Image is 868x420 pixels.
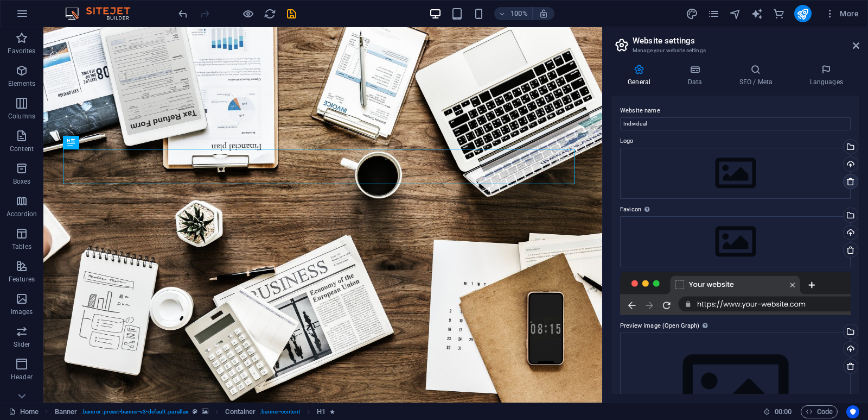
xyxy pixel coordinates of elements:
i: Publish [796,8,809,20]
h3: Manage your website settings [633,46,838,55]
i: Element contains an animation [330,409,335,415]
p: Columns [8,112,35,121]
p: Tables [12,242,31,251]
button: undo [176,7,189,20]
h4: SEO / Meta [723,64,793,87]
i: Save (Ctrl+S) [285,8,298,20]
button: reload [263,7,276,20]
i: This element is a customizable preset [193,409,197,415]
p: Header [11,373,33,381]
button: commerce [773,7,786,20]
span: Click to select. Double-click to edit [225,405,256,418]
p: Accordion [7,210,37,218]
span: Code [806,405,833,418]
span: Click to select. Double-click to edit [317,405,325,418]
i: Design (Ctrl+Alt+Y) [686,8,698,20]
p: Favorites [8,47,35,55]
p: Images [11,308,33,316]
div: Select files from the file manager, stock photos, or upload file(s) [620,216,851,267]
span: Click to select. Double-click to edit [55,405,78,418]
p: Boxes [13,177,31,186]
button: More [820,5,863,22]
h2: Website settings [633,36,859,46]
label: Favicon [620,203,851,216]
button: design [686,7,699,20]
i: On resize automatically adjust zoom level to fit chosen device. [539,9,548,18]
button: pages [707,7,720,20]
nav: breadcrumb [55,405,335,418]
label: Logo [620,135,851,148]
button: Code [801,405,838,418]
button: save [285,7,298,20]
input: Name... [620,117,851,130]
span: . banner-content [260,405,299,418]
label: Website name [620,104,851,117]
i: Navigator [729,8,742,20]
p: Content [10,145,34,153]
button: 100% [494,7,533,20]
h4: General [611,64,671,87]
h6: 100% [510,7,528,20]
h6: Session time [763,405,792,418]
button: publish [794,5,812,22]
label: Preview Image (Open Graph) [620,319,851,333]
div: Select files from the file manager, stock photos, or upload file(s) [620,148,851,199]
span: . banner .preset-banner-v3-default .parallax [81,405,188,418]
a: Click to cancel selection. Double-click to open Pages [9,405,39,418]
h4: Data [671,64,723,87]
button: text_generator [751,7,764,20]
i: Undo: Website logo changed (Ctrl+Z) [177,8,189,20]
p: Slider [14,340,30,349]
p: Features [9,275,35,284]
p: Elements [8,79,36,88]
i: AI Writer [751,8,763,20]
img: Editor Logo [62,7,144,20]
i: This element contains a background [202,409,208,415]
button: Usercentrics [846,405,859,418]
button: navigator [729,7,742,20]
span: 00 00 [775,405,792,418]
h4: Languages [793,64,859,87]
span: More [825,8,859,19]
i: Commerce [773,8,785,20]
span: : [782,408,784,416]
